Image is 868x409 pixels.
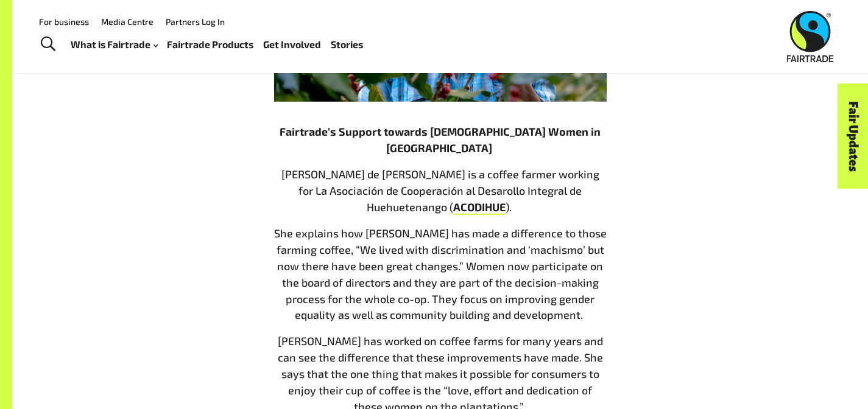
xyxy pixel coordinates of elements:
span: ACODIHUE [453,200,506,214]
a: Media Centre [101,16,153,27]
a: ACODIHUE [453,200,506,215]
a: Stories [331,36,363,54]
span: Fairtrade’s Support towards [DEMOGRAPHIC_DATA] Women in [GEOGRAPHIC_DATA] [280,125,601,155]
span: ). [506,200,512,214]
a: Get Involved [263,36,321,54]
a: What is Fairtrade [71,36,158,54]
a: For business [39,16,89,27]
a: Partners Log In [166,16,225,27]
a: Toggle Search [33,29,63,60]
span: She explains how [PERSON_NAME] has made a difference to those farming coffee, “We lived with disc... [274,226,607,322]
a: Fairtrade Products [167,36,253,54]
span: [PERSON_NAME] de [PERSON_NAME] is a coffee farmer working for La Asociación de Cooperación al Des... [281,167,599,214]
img: Fairtrade Australia New Zealand logo [787,11,834,62]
